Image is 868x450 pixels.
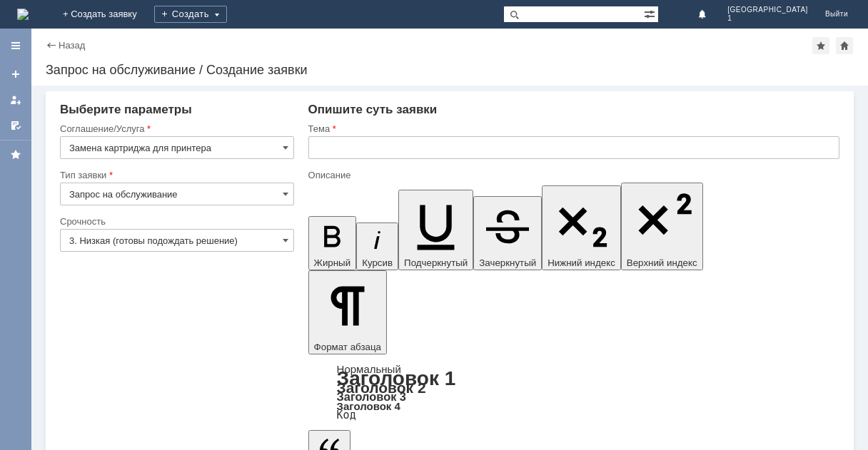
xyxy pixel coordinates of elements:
span: [GEOGRAPHIC_DATA] [727,6,808,14]
div: Соглашение/Услуга [60,124,291,133]
button: Зачеркнутый [473,196,542,270]
div: Формат абзаца [308,364,839,420]
div: Запрос на обслуживание / Создание заявки [46,63,854,77]
button: Формат абзаца [308,270,387,354]
span: Зачеркнутый [479,257,536,268]
a: Назад [59,40,85,51]
span: Нижний индекс [547,257,615,268]
div: Создать [154,6,227,23]
a: Создать заявку [4,63,27,86]
a: Код [337,409,356,421]
span: Подчеркнутый [404,257,468,268]
span: Верхний индекс [627,257,697,268]
button: Подчеркнутый [398,190,473,270]
a: Мои заявки [4,88,27,111]
span: Выберите параметры [60,103,192,116]
span: Расширенный поиск [644,6,658,20]
div: Тип заявки [60,170,291,180]
div: Срочность [60,217,291,226]
span: Формат абзаца [314,342,381,352]
a: Нормальный [337,363,401,375]
a: Заголовок 2 [337,379,426,396]
img: logo [17,9,29,20]
button: Верхний индекс [621,183,703,270]
a: Заголовок 3 [337,390,406,403]
span: Жирный [314,257,351,268]
a: Мои согласования [4,114,27,137]
a: Перейти на домашнюю страницу [17,9,29,20]
a: Заголовок 4 [337,400,400,412]
div: Тема [308,124,837,133]
span: Опишите суть заявки [308,103,438,116]
button: Нижний индекс [542,185,621,270]
a: Заголовок 1 [337,367,456,389]
div: Описание [308,170,837,180]
div: Сделать домашней страницей [836,37,853,54]
button: Курсив [356,223,398,270]
span: 1 [727,14,808,23]
div: Добавить в избранное [812,37,829,54]
span: Курсив [362,257,393,268]
button: Жирный [308,216,357,270]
